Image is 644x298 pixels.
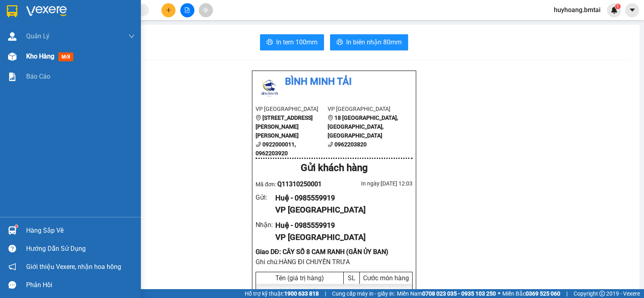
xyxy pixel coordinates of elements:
[547,5,607,15] span: huyhoang.bmtai
[256,74,413,90] li: Bình Minh Tải
[166,7,171,13] span: plus
[332,289,395,298] span: Cung cấp máy in - giấy in:
[184,7,190,13] span: file-add
[330,34,408,50] button: printerIn biên nhận 80mm
[15,225,18,227] sup: 1
[26,31,50,41] span: Quản Lý
[8,73,17,81] img: solution-icon
[199,3,213,17] button: aim
[7,5,17,17] img: logo-vxr
[26,279,135,291] div: Phản hồi
[161,3,175,17] button: plus
[69,46,147,88] span: CÂY SỐ 8 CAM RANH (GẦN ỦY BAN)
[566,289,568,298] span: |
[334,141,367,148] b: 0962203820
[256,220,275,230] div: Nhận :
[180,3,194,17] button: file-add
[256,74,284,102] img: logo.jpg
[256,142,261,147] span: phone
[26,52,54,60] span: Kho hàng
[275,220,406,231] div: Huệ - 0985559919
[346,37,402,47] span: In biên nhận 80mm
[69,25,151,35] div: Huệ
[7,26,63,38] div: 0985559919
[346,274,357,282] div: SL
[8,52,17,61] img: warehouse-icon
[328,115,398,139] b: 18 [GEOGRAPHIC_DATA], [GEOGRAPHIC_DATA], [GEOGRAPHIC_DATA]
[397,289,496,298] span: Miền Nam
[256,192,275,202] div: Gửi :
[328,142,333,147] span: phone
[325,289,326,298] span: |
[8,226,17,235] img: warehouse-icon
[615,4,621,9] sup: 1
[276,37,318,47] span: In tem 100mm
[328,115,333,121] span: environment
[362,274,410,282] div: Cước món hàng
[26,71,50,81] span: Báo cáo
[69,7,88,15] span: Nhận:
[256,257,413,267] div: Ghi chú: HÀNG ĐI CHUYẾN TRƯA
[526,290,560,297] strong: 0369 525 060
[8,32,17,41] img: warehouse-icon
[266,39,273,46] span: printer
[328,104,400,113] li: VP [GEOGRAPHIC_DATA]
[498,292,500,295] span: ⚪️
[256,141,296,156] b: 0922000011, 0962203920
[258,274,341,282] div: Tên (giá trị hàng)
[334,179,413,188] div: In ngày: [DATE] 12:03
[502,289,560,298] span: Miền Bắc
[69,35,151,46] div: 0985559919
[275,231,406,244] div: VP [GEOGRAPHIC_DATA]
[26,243,135,255] div: Hướng dẫn sử dụng
[599,291,605,296] span: copyright
[128,33,135,40] span: down
[69,7,151,25] div: [GEOGRAPHIC_DATA]
[7,8,19,16] span: Gửi:
[26,262,121,272] span: Giới thiệu Vexere, nhận hoa hồng
[629,6,636,14] span: caret-down
[336,39,343,46] span: printer
[58,52,73,61] span: mới
[7,17,63,26] div: Huệ
[277,180,322,188] span: Q11310250001
[260,34,324,50] button: printerIn tem 100mm
[275,192,406,204] div: Huệ - 0985559919
[8,281,16,289] span: message
[284,290,319,297] strong: 1900 633 818
[7,7,63,17] div: Quận 1
[256,160,413,176] div: Gửi khách hàng
[26,225,135,237] div: Hàng sắp về
[616,4,619,9] span: 1
[256,179,334,189] div: Mã đơn:
[8,245,16,252] span: question-circle
[256,115,313,139] b: [STREET_ADDRESS][PERSON_NAME][PERSON_NAME]
[203,7,208,13] span: aim
[256,247,413,257] div: Giao DĐ: CÂY SỐ 8 CAM RANH (GẦN ỦY BAN)
[245,289,319,298] span: Hỗ trợ kỹ thuật:
[258,288,316,296] span: Khác - thùng bánh (0)
[256,104,328,113] li: VP [GEOGRAPHIC_DATA]
[422,290,496,297] strong: 0708 023 035 - 0935 103 250
[69,50,80,59] span: DĐ:
[275,204,406,216] div: VP [GEOGRAPHIC_DATA]
[625,3,639,17] button: caret-down
[611,6,618,14] img: icon-new-feature
[256,115,261,121] span: environment
[8,263,16,271] span: notification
